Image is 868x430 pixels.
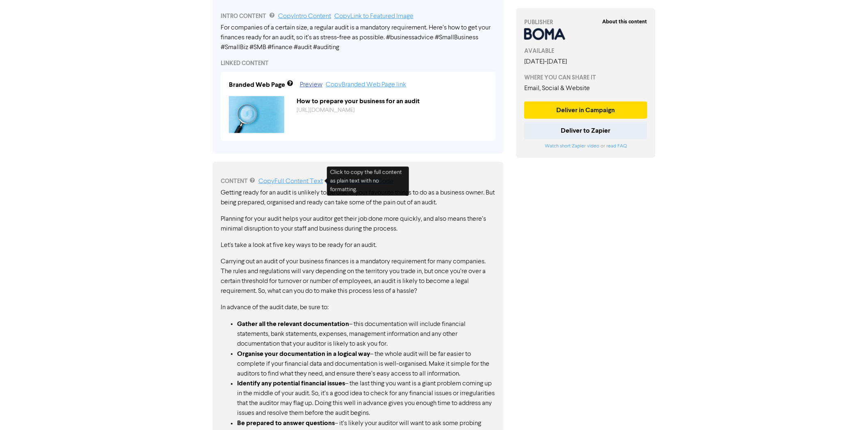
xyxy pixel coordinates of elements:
div: Click to copy the full content as plain text with no formatting. [327,167,409,196]
p: Let's take a look at five key ways to be ready for an audit. [221,240,496,250]
a: Copy Intro Content [278,13,331,20]
div: [DATE] - [DATE] [524,57,647,67]
div: WHERE YOU CAN SHARE IT [524,73,647,82]
button: Deliver in Campaign [524,102,647,119]
div: Branded Web Page [229,80,285,90]
li: – this documentation will include financial statements, bank statements, expenses, management inf... [237,319,496,349]
div: INTRO CONTENT [221,11,496,21]
div: Email, Social & Website [524,84,647,93]
button: Deliver to Zapier [524,122,647,139]
a: Copy Link to Featured Image [334,13,413,20]
p: Planning for your audit helps your auditor get their job done more quickly, and also means there’... [221,214,496,234]
li: – the whole audit will be far easier to complete if your financial data and documentation is well... [237,349,496,379]
div: https://public2.bomamarketing.com/cp/3QdUTkfWHPpsMyNo9VoZYw?sa=b2xgtoF0 [290,106,493,115]
strong: Gather all the relevant documentation [237,320,349,328]
p: In advance of the audit date, be sure to: [221,303,496,312]
div: How to prepare your business for an audit [290,96,493,106]
p: Carrying out an audit of your business finances is a mandatory requirement for many companies. Th... [221,257,496,296]
strong: Organise your documentation in a logical way [237,350,370,358]
strong: About this content [602,18,647,25]
div: or [524,143,647,150]
p: Getting ready for an audit is unlikely to be one of your favourite things to do as a business own... [221,188,496,208]
a: Copy Branded Web Page link [326,81,406,88]
iframe: Chat Widget [827,391,868,430]
a: Watch short Zapier video [545,144,599,149]
a: [URL][DOMAIN_NAME] [297,107,355,113]
strong: Identify any potential financial issues [237,380,345,388]
a: read FAQ [606,144,627,149]
strong: Be prepared to answer questions [237,419,335,428]
div: For companies of a certain size, a regular audit is a mandatory requirement. Here’s how to get yo... [221,23,496,52]
a: Preview [300,81,322,88]
a: Copy Full Content Text [258,178,323,185]
div: LINKED CONTENT [221,59,496,68]
li: – the last thing you want is a giant problem coming up in the middle of your audit. So, it’s a go... [237,379,496,419]
div: CONTENT [221,177,496,186]
div: PUBLISHER [524,18,647,27]
div: AVAILABLE [524,47,647,55]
